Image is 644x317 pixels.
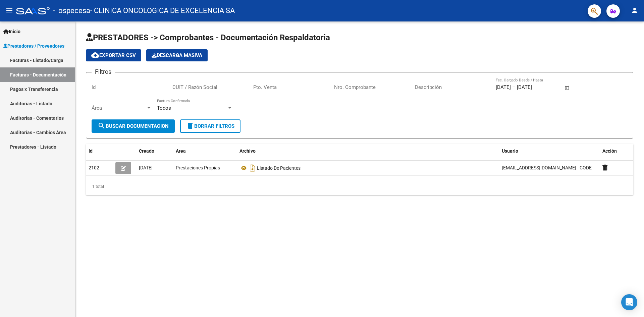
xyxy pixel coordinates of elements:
datatable-header-cell: Id [86,144,113,158]
span: - ospecesa [53,3,90,18]
button: Buscar Documentacion [92,119,175,133]
span: [DATE] [139,165,153,170]
span: Buscar Documentacion [98,123,169,129]
mat-icon: delete [186,122,194,130]
span: Exportar CSV [91,52,136,58]
span: Prestaciones Propias [176,165,220,170]
i: Descargar documento [248,163,257,173]
span: Area [176,148,186,154]
span: Id [89,148,93,154]
span: Borrar Filtros [186,123,234,129]
span: – [512,84,516,90]
mat-icon: search [98,122,106,130]
span: Todos [157,105,171,111]
input: Fecha inicio [496,84,511,90]
button: Borrar Filtros [180,119,240,133]
span: 2102 [89,165,99,170]
datatable-header-cell: Archivo [237,144,499,158]
span: Descarga Masiva [152,52,202,58]
app-download-masive: Descarga masiva de comprobantes (adjuntos) [146,49,208,61]
span: Creado [139,148,154,154]
button: Descarga Masiva [146,49,208,61]
span: PRESTADORES -> Comprobantes - Documentación Respaldatoria [86,33,330,42]
datatable-header-cell: Usuario [499,144,600,158]
mat-icon: person [631,6,639,14]
span: [EMAIL_ADDRESS][DOMAIN_NAME] - CODE [502,165,592,170]
datatable-header-cell: Area [173,144,237,158]
datatable-header-cell: Creado [136,144,173,158]
mat-icon: menu [5,6,13,14]
span: Prestadores / Proveedores [3,42,64,50]
button: Exportar CSV [86,49,141,61]
input: Fecha fin [517,84,549,90]
span: - CLINICA ONCOLOGICA DE EXCELENCIA SA [90,3,235,18]
button: Open calendar [563,84,571,92]
h3: Filtros [92,67,115,76]
div: Open Intercom Messenger [621,294,637,310]
span: Área [92,105,146,111]
span: Archivo [239,148,256,154]
div: 1 total [86,178,633,195]
span: Listado De Pacientes [257,165,301,171]
span: Inicio [3,28,20,35]
datatable-header-cell: Acción [600,144,633,158]
mat-icon: cloud_download [91,51,99,59]
span: Usuario [502,148,518,154]
span: Acción [602,148,617,154]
